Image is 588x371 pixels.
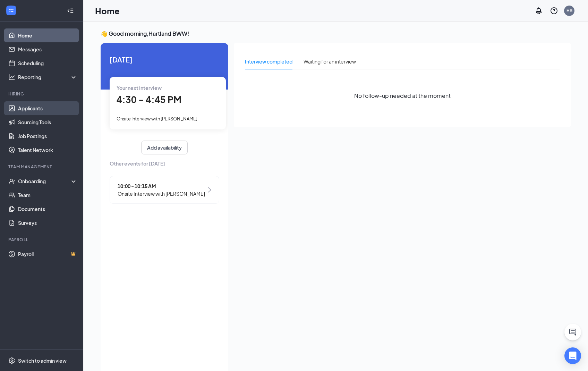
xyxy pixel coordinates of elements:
a: Scheduling [18,56,77,70]
h1: Home [95,5,120,17]
svg: ChatActive [569,328,577,336]
span: No follow-up needed at the moment [354,91,451,100]
a: Sourcing Tools [18,115,77,129]
a: Surveys [18,216,77,230]
a: PayrollCrown [18,247,77,261]
svg: Settings [8,357,15,364]
span: Onsite Interview with [PERSON_NAME] [118,190,205,197]
svg: Collapse [67,7,74,14]
div: Team Management [8,164,76,170]
div: Onboarding [18,178,71,185]
div: Open Intercom Messenger [564,347,581,364]
button: Add availability [141,141,188,154]
span: Other events for [DATE] [110,160,219,167]
a: Team [18,188,77,202]
a: Talent Network [18,143,77,157]
div: Switch to admin view [18,357,67,364]
h3: 👋 Good morning, Hartland BWW ! [101,30,571,37]
svg: Analysis [8,74,15,81]
span: Your next interview [117,85,162,91]
div: Waiting for an interview [304,58,356,65]
span: Onsite Interview with [PERSON_NAME] [117,116,197,121]
a: Job Postings [18,129,77,143]
a: Applicants [18,101,77,115]
a: Documents [18,202,77,216]
svg: UserCheck [8,178,15,185]
svg: WorkstreamLogo [8,7,15,14]
div: Reporting [18,74,78,81]
span: 10:00 - 10:15 AM [118,182,205,190]
button: ChatActive [564,324,581,340]
div: HB [566,8,572,14]
svg: QuestionInfo [550,7,558,15]
div: Hiring [8,91,76,97]
a: Messages [18,42,77,56]
span: 4:30 - 4:45 PM [117,94,181,105]
a: Home [18,28,77,42]
span: [DATE] [110,54,219,65]
svg: Notifications [535,7,543,15]
div: Interview completed [245,58,292,65]
div: Payroll [8,237,76,243]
